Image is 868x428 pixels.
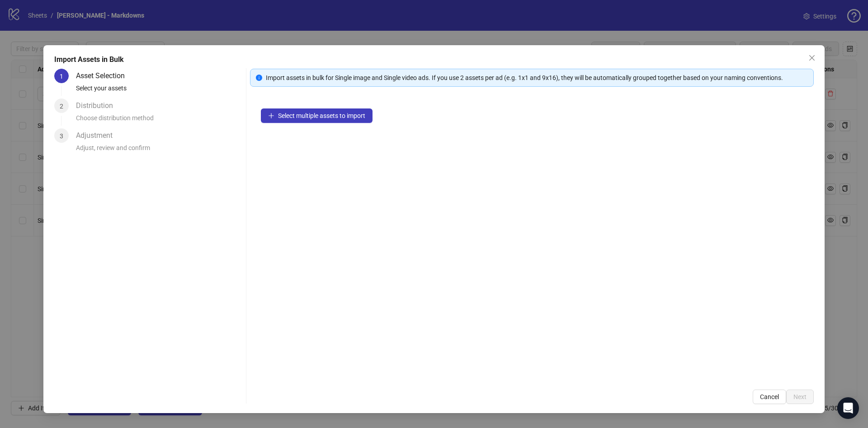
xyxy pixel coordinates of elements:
[76,128,120,143] div: Adjustment
[256,75,262,81] span: info-circle
[760,393,779,400] span: Cancel
[54,54,814,65] div: Import Assets in Bulk
[837,397,859,419] div: Open Intercom Messenger
[76,99,120,113] div: Distribution
[76,69,132,83] div: Asset Selection
[76,83,242,99] div: Select your assets
[60,132,63,140] span: 3
[805,51,819,65] button: Close
[76,143,242,158] div: Adjust, review and confirm
[266,73,808,83] div: Import assets in bulk for Single image and Single video ads. If you use 2 assets per ad (e.g. 1x1...
[261,108,373,123] button: Select multiple assets to import
[76,113,242,128] div: Choose distribution method
[753,390,786,404] button: Cancel
[278,112,365,119] span: Select multiple assets to import
[786,390,814,404] button: Next
[268,113,274,119] span: plus
[60,103,63,110] span: 2
[808,54,816,61] span: close
[60,73,63,80] span: 1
